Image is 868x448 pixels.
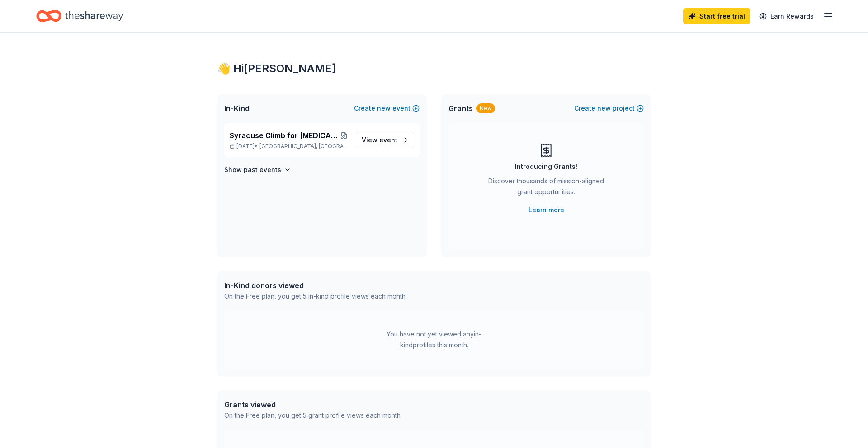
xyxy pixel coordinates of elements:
[224,280,407,291] div: In-Kind donors viewed
[754,8,819,24] a: Earn Rewards
[224,164,291,175] button: Show past events
[224,291,407,302] div: On the Free plan, you get 5 in-kind profile views each month.
[379,136,397,144] span: event
[224,164,281,175] h4: Show past events
[377,103,391,114] span: new
[485,176,608,201] div: Discover thousands of mission-aligned grant opportunities.
[528,205,564,215] a: Learn more
[476,103,495,113] div: New
[574,103,644,114] button: Createnewproject
[217,61,651,76] div: 👋 Hi [PERSON_NAME]
[515,161,577,172] div: Introducing Grants!
[377,329,491,350] div: You have not yet viewed any in-kind profiles this month.
[597,103,611,114] span: new
[362,135,397,145] span: View
[356,132,414,148] a: View event
[36,5,123,27] a: Home
[224,399,402,410] div: Grants viewed
[354,103,420,114] button: Createnewevent
[259,143,349,150] span: [GEOGRAPHIC_DATA], [GEOGRAPHIC_DATA]
[224,103,250,114] span: In-Kind
[448,103,473,114] span: Grants
[683,8,750,24] a: Start free trial
[230,130,339,141] span: Syracuse Climb for [MEDICAL_DATA] Support International
[224,410,402,421] div: On the Free plan, you get 5 grant profile views each month.
[230,143,349,150] p: [DATE] •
